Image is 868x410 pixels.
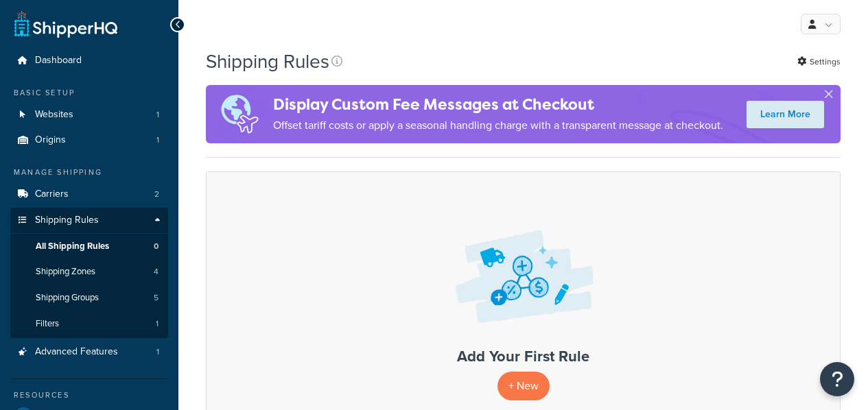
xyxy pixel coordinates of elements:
a: Websites 1 [10,102,168,128]
h4: Display Custom Fee Messages at Checkout [273,93,723,116]
span: 5 [154,292,159,304]
span: All Shipping Rules [36,241,109,252]
button: Open Resource Center [820,362,854,396]
p: Offset tariff costs or apply a seasonal handling charge with a transparent message at checkout. [273,116,723,135]
p: + New [497,372,550,400]
span: Advanced Features [35,346,118,358]
a: Filters 1 [10,311,168,337]
span: Shipping Zones [36,266,95,278]
a: All Shipping Rules 0 [10,234,168,259]
h3: Add Your First Rule [220,348,826,365]
span: Filters [36,318,59,330]
span: Shipping Rules [35,215,99,226]
span: 1 [156,109,159,121]
li: Websites [10,102,168,128]
li: Shipping Groups [10,285,168,311]
span: Shipping Groups [36,292,99,304]
span: Origins [35,134,66,146]
a: Origins 1 [10,128,168,153]
a: Shipping Zones 4 [10,259,168,285]
span: 1 [156,346,159,358]
a: Advanced Features 1 [10,339,168,365]
div: Resources [10,389,168,401]
span: Carriers [35,189,69,200]
span: Websites [35,109,73,121]
a: Dashboard [10,48,168,73]
a: Shipping Groups 5 [10,285,168,311]
a: Learn More [747,101,824,128]
li: Shipping Rules [10,208,168,338]
span: 2 [154,189,159,200]
h1: Shipping Rules [206,48,329,75]
a: Carriers 2 [10,182,168,207]
li: Filters [10,311,168,337]
li: All Shipping Rules [10,234,168,259]
span: 1 [156,134,159,146]
li: Carriers [10,182,168,207]
span: 0 [154,241,159,252]
a: ShipperHQ Home [14,10,117,38]
span: 4 [154,266,159,278]
a: Shipping Rules [10,208,168,233]
div: Basic Setup [10,87,168,99]
li: Advanced Features [10,339,168,365]
span: Dashboard [35,55,82,67]
li: Origins [10,128,168,153]
a: Settings [797,52,841,71]
div: Manage Shipping [10,167,168,178]
li: Shipping Zones [10,259,168,285]
span: 1 [156,318,159,330]
img: duties-banner-06bc72dcb5fe05cb3f9472aba00be2ae8eb53ab6f0d8bb03d382ba314ac3c341.png [206,85,273,143]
